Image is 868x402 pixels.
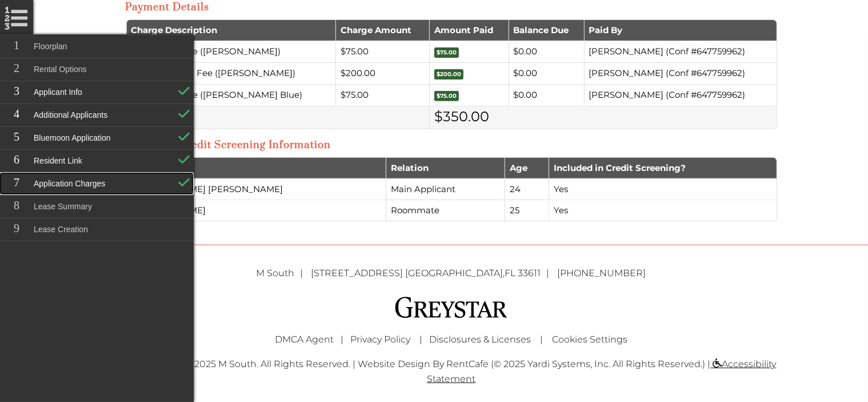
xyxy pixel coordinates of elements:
[434,91,459,101] span: $75.00
[434,69,463,79] span: $200.00
[177,149,194,166] img: Resident Link Check
[505,200,549,221] td: 25
[386,178,505,200] td: Main Applicant
[335,20,429,41] th: Charge Amount
[177,104,194,121] img: AdditionalApplicants Check
[584,41,777,62] td: [PERSON_NAME] (Conf #647759962)
[505,268,516,278] span: FL
[552,334,627,345] a: Cookies Settings
[126,20,336,41] th: Charge Description
[126,84,336,106] td: Application Fee ([PERSON_NAME] Blue)
[584,62,777,84] td: [PERSON_NAME] (Conf #647759962)
[509,20,584,41] th: Balance Due
[341,334,343,345] span: |
[558,268,646,278] a: [PHONE_NUMBER]
[505,158,549,178] th: Age
[335,41,429,62] td: $75.00
[584,20,777,41] th: Paid By
[549,158,776,178] th: Included in Credit Screening?
[386,158,505,178] th: Relation
[126,200,386,221] td: [PERSON_NAME]
[549,200,776,221] td: Yes
[257,268,555,278] a: M South [STREET_ADDRESS] [GEOGRAPHIC_DATA],FL 33611
[434,108,489,125] span: $350.00
[549,178,776,200] td: Yes
[126,1,777,14] h3: Payment Details
[427,359,777,384] a: Accessibility Statement
[126,138,777,152] h3: Occupant Credit Screening Information
[386,200,505,221] td: Roommate
[518,268,541,278] span: 33611
[429,20,509,41] th: Amount Paid
[509,41,584,62] td: $0.00
[406,268,503,278] span: [GEOGRAPHIC_DATA]
[311,268,403,278] span: [STREET_ADDRESS]
[540,334,543,345] span: |
[394,295,509,320] img: Greystar logo and Greystar website
[505,178,549,200] td: 24
[117,351,786,392] div: © 2025 M South. All Rights Reserved. | Website Design by RentCafe (© 2025 Yardi Systems, Inc. All...
[126,178,386,200] td: [PERSON_NAME] [PERSON_NAME]
[311,268,555,278] span: ,
[335,62,429,84] td: $200.00
[350,334,410,345] a: Greystar Privacy Policy
[126,41,336,62] td: Application Fee ([PERSON_NAME])
[509,62,584,84] td: $0.00
[335,84,429,106] td: $75.00
[509,84,584,106] td: $0.00
[419,334,422,345] span: |
[429,334,531,345] a: Disclosures & Licenses
[275,334,334,345] a: Greystar DMCA Agent
[257,268,309,278] span: M South
[177,172,194,189] img: ApplicationCharges Check
[177,126,194,144] img: BluemoonApplication Check
[584,84,777,106] td: [PERSON_NAME] (Conf #647759962)
[434,47,459,58] span: $75.00
[177,81,194,98] img: ApplicantInfo Check
[126,62,336,84] td: Administration Fee ([PERSON_NAME])
[126,158,386,178] th: Occupant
